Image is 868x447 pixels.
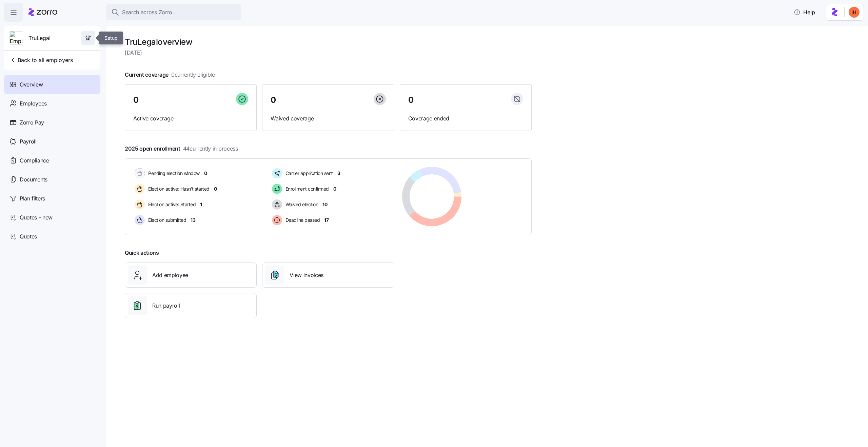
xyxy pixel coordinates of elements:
[183,144,238,153] span: 44 currently in process
[9,56,73,64] span: Back to all employers
[322,201,327,208] span: 10
[849,7,860,18] img: f3711480c2c985a33e19d88a07d4c111
[133,114,248,123] span: Active coverage
[28,34,51,42] span: TruLegal
[20,194,45,203] span: Plan filters
[20,213,53,222] span: Quotes - new
[408,96,414,104] span: 0
[283,186,329,192] span: Enrollment confirmed
[125,249,159,257] span: Quick actions
[290,271,323,279] span: View invoices
[4,75,100,94] a: Overview
[125,37,532,47] h1: TruLegal overview
[7,53,76,67] button: Back to all employers
[4,113,100,132] a: Zorro Pay
[146,217,186,223] span: Election submitted
[337,170,340,177] span: 3
[20,156,49,165] span: Compliance
[133,96,139,104] span: 0
[324,217,329,223] span: 17
[146,170,200,177] span: Pending election window
[20,175,47,184] span: Documents
[106,4,241,20] button: Search across Zorro...
[4,132,100,151] a: Payroll
[283,170,333,177] span: Carrier application sent
[204,170,207,177] span: 0
[171,71,215,79] span: 0 currently eligible
[4,94,100,113] a: Employees
[283,201,318,208] span: Waived election
[20,80,43,89] span: Overview
[200,201,202,208] span: 1
[20,137,37,146] span: Payroll
[4,170,100,189] a: Documents
[122,8,177,17] span: Search across Zorro...
[146,201,196,208] span: Election active: Started
[271,114,386,123] span: Waived coverage
[152,271,188,279] span: Add employee
[408,114,523,123] span: Coverage ended
[214,186,217,192] span: 0
[271,96,276,104] span: 0
[333,186,336,192] span: 0
[283,217,320,223] span: Deadline passed
[146,186,210,192] span: Election active: Hasn't started
[788,5,821,19] button: Help
[4,151,100,170] a: Compliance
[125,144,238,153] span: 2025 open enrollment
[10,32,23,45] img: Employer logo
[125,48,532,57] span: [DATE]
[20,118,44,127] span: Zorro Pay
[152,302,180,310] span: Run payroll
[794,8,815,16] span: Help
[4,189,100,208] a: Plan filters
[4,208,100,227] a: Quotes - new
[20,99,47,108] span: Employees
[191,217,195,223] span: 13
[20,232,37,241] span: Quotes
[4,227,100,246] a: Quotes
[125,71,215,79] span: Current coverage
